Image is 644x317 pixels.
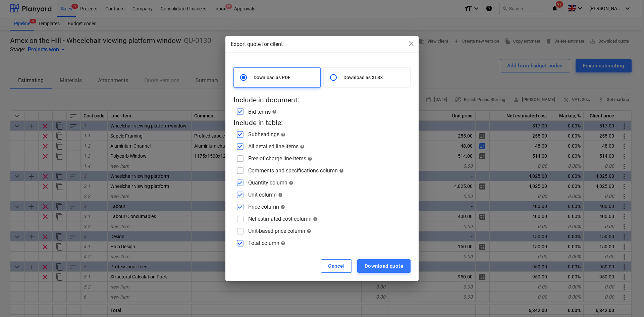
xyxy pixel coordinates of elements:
[338,168,344,173] span: help
[248,179,293,186] div: Quantity column
[279,241,285,246] span: help
[254,74,317,81] p: Download as PDF
[248,109,277,115] div: Bid terms
[248,155,312,162] div: Free-of-charge line-items
[248,167,344,174] div: Comments and specifications column
[312,217,318,221] span: help
[306,156,312,161] span: help
[233,118,411,128] p: Include in table:
[248,204,285,210] div: Price column
[277,193,283,197] span: help
[299,144,305,149] span: help
[305,229,311,233] span: help
[279,205,285,209] span: help
[407,40,415,48] span: close
[248,192,283,198] div: Unit column
[248,131,285,138] div: Subheadings
[231,40,413,48] div: Export quote for client
[271,109,277,114] span: help
[328,262,344,270] div: Cancel
[365,262,403,270] div: Download quote
[248,240,285,246] div: Total column
[248,216,318,222] div: Net estimated cost column
[610,285,644,317] iframe: Chat Widget
[343,74,407,81] p: Download as XLSX
[287,180,293,185] span: help
[321,259,352,273] button: Cancel
[248,143,305,150] div: All detailed line-items
[248,228,311,234] div: Unit-based price column
[233,67,321,88] div: Download as PDF
[323,67,411,88] div: Download as XLSX
[233,96,411,105] p: Include in document:
[357,259,411,273] button: Download quote
[407,40,415,50] div: close
[279,132,285,137] span: help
